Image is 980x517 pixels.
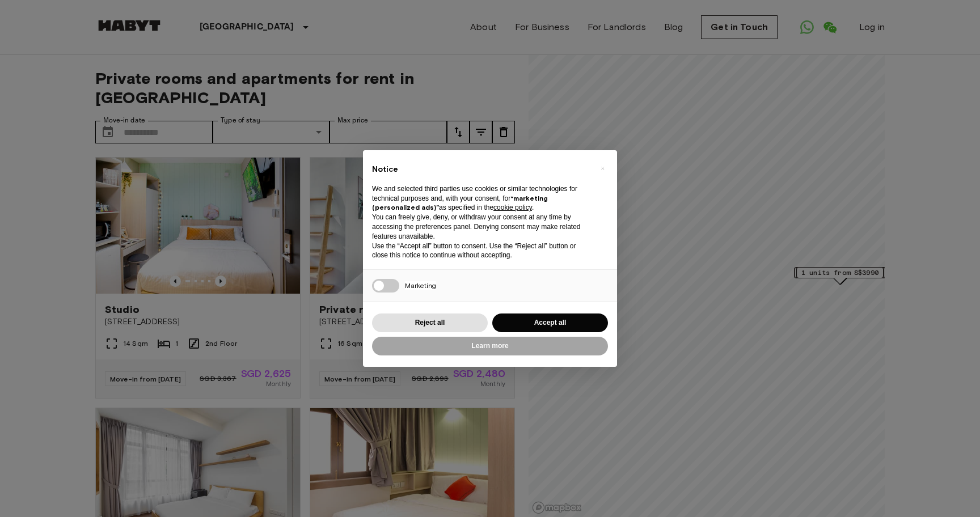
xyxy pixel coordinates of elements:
[372,184,590,213] p: We and selected third parties use cookies or similar technologies for technical purposes and, wit...
[372,313,488,332] button: Reject all
[372,337,608,355] button: Learn more
[593,159,611,177] button: Close this notice
[372,194,548,212] strong: “marketing (personalized ads)”
[405,281,436,290] span: Marketing
[601,162,605,175] span: ×
[372,164,590,175] h2: Notice
[372,241,590,261] p: Use the “Accept all” button to consent. Use the “Reject all” button or close this notice to conti...
[492,313,608,332] button: Accept all
[372,213,590,241] p: You can freely give, deny, or withdraw your consent at any time by accessing the preferences pane...
[493,204,532,211] a: cookie policy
